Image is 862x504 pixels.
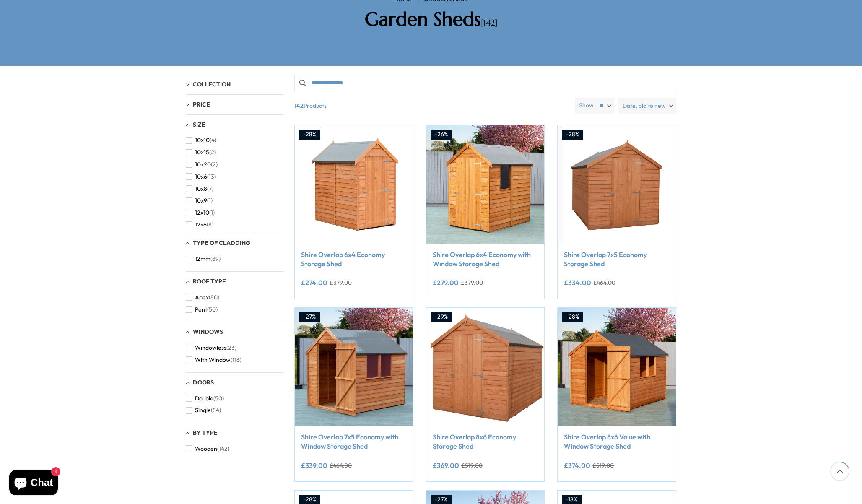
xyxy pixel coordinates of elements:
[562,130,583,140] div: -28%
[195,407,211,414] span: Single
[426,125,545,244] img: Shire Overlap 6x4 Economy with Window Storage Shed - Best Shed
[195,209,209,216] span: 12x10
[231,356,241,364] span: (116)
[301,432,407,451] a: Shire Overlap 7x5 Economy with Window Storage Shed
[207,197,213,204] span: (1)
[431,130,452,140] div: -26%
[294,75,676,91] input: Search products
[593,280,615,286] del: £464.00
[330,280,352,286] del: £379.00
[209,294,219,301] span: (80)
[564,432,670,451] a: Shire Overlap 8x6 Value with Window Storage Shed
[207,185,213,192] span: (7)
[195,161,211,168] span: 10x20
[195,356,231,364] span: With Window
[193,429,218,436] span: By Type
[195,149,209,156] span: 10x15
[217,445,229,452] span: (142)
[193,328,223,335] span: Windows
[299,312,320,322] div: -27%
[295,308,413,426] img: Shire Overlap 7x5 Economy with Window Storage Shed - Best Shed
[207,173,216,180] span: (13)
[186,291,219,304] button: Apex
[195,197,207,204] span: 10x9
[186,146,216,158] button: 10x15
[623,98,666,114] span: Date, old to new
[186,195,213,207] button: 10x9
[186,219,213,231] button: 12x6
[209,149,216,156] span: (2)
[299,130,320,140] div: -28%
[195,344,226,351] span: Windowless
[186,443,229,455] button: Wooden
[186,183,213,195] button: 10x8
[195,255,210,262] span: 12mm
[433,250,538,269] a: Shire Overlap 6x4 Economy with Window Storage Shed
[295,125,413,244] img: Shire Overlap 6x4 Economy Storage Shed - Best Shed
[193,121,205,128] span: Size
[294,98,304,114] b: 142
[426,308,545,426] img: Shire Overlap 8x6 Economy Storage Shed - Best Shed
[564,279,591,286] ins: £334.00
[433,462,459,469] ins: £369.00
[186,392,224,405] button: Double
[186,134,216,146] button: 10x10
[195,221,207,229] span: 12x6
[461,462,483,468] del: £519.00
[186,304,218,316] button: Pent
[193,278,226,285] span: Roof Type
[207,221,213,229] span: (8)
[226,344,236,351] span: (23)
[558,125,676,244] img: Shire Overlap 7x5 Economy Storage Shed - Best Shed
[186,207,215,219] button: 12x10
[195,445,217,452] span: Wooden
[301,250,407,269] a: Shire Overlap 6x4 Economy Storage Shed
[186,354,241,366] button: With Window
[481,18,498,28] span: [142]
[312,8,550,31] h2: Garden Sheds
[461,280,483,286] del: £379.00
[579,101,594,110] label: Show
[211,407,221,414] span: (84)
[433,279,459,286] ins: £279.00
[431,312,452,322] div: -29%
[186,171,216,183] button: 10x6
[291,98,571,114] span: Products
[186,253,221,265] button: 12mm
[564,462,590,469] ins: £374.00
[301,279,327,286] ins: £274.00
[195,395,213,402] span: Double
[193,239,250,247] span: Type of Cladding
[301,462,327,469] ins: £339.00
[195,185,207,192] span: 10x8
[207,306,218,313] span: (50)
[209,209,215,216] span: (1)
[193,379,214,386] span: Doors
[195,137,210,144] span: 10x10
[592,462,614,468] del: £519.00
[562,312,583,322] div: -28%
[330,462,352,468] del: £464.00
[7,470,60,497] inbox-online-store-chat: Shopify online store chat
[193,101,210,108] span: Price
[195,294,209,301] span: Apex
[213,395,224,402] span: (50)
[195,306,207,313] span: Pent
[210,255,221,262] span: (89)
[186,342,236,354] button: Windowless
[210,137,216,144] span: (4)
[564,250,670,269] a: Shire Overlap 7x5 Economy Storage Shed
[211,161,218,168] span: (2)
[193,81,231,88] span: Collection
[618,98,676,114] label: Date, old to new
[433,432,538,451] a: Shire Overlap 8x6 Economy Storage Shed
[186,158,218,171] button: 10x20
[186,404,221,416] button: Single
[195,173,207,180] span: 10x6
